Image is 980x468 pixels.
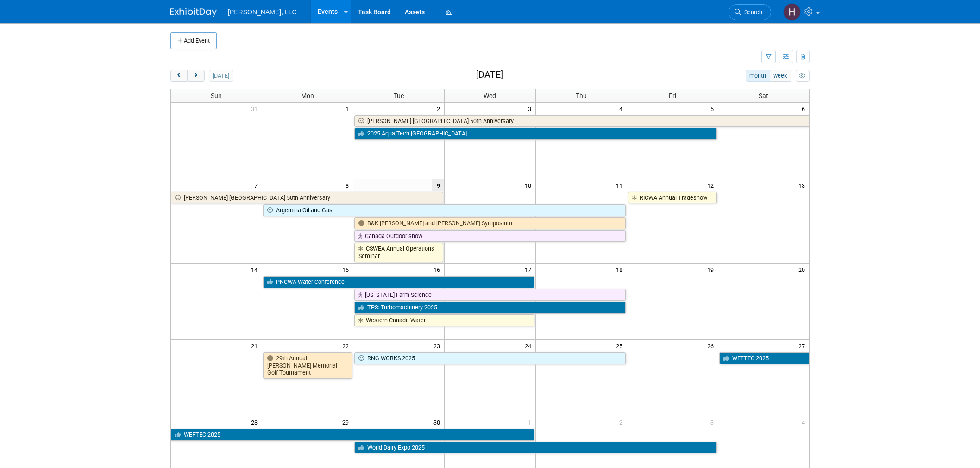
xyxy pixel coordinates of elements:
[618,416,627,428] span: 2
[524,179,535,191] span: 10
[354,230,626,242] a: Canada Outdoor show
[436,103,444,114] span: 2
[618,103,627,114] span: 4
[801,416,809,428] span: 4
[746,70,770,82] button: month
[615,340,627,351] span: 25
[770,70,791,82] button: week
[706,179,718,191] span: 12
[798,264,809,275] span: 20
[263,276,534,288] a: PNCWA Water Conference
[263,352,352,379] a: 29th Annual [PERSON_NAME] Memorial Golf Tournament
[799,73,805,79] i: Personalize Calendar
[354,314,534,326] a: Western Canada Water
[719,352,809,364] a: WEFTEC 2025
[341,264,353,275] span: 15
[524,264,535,275] span: 17
[253,179,262,191] span: 7
[171,429,534,441] a: WEFTEC 2025
[527,416,535,428] span: 1
[341,340,353,351] span: 22
[433,340,444,351] span: 23
[250,264,262,275] span: 14
[250,340,262,351] span: 21
[171,192,443,204] a: [PERSON_NAME] [GEOGRAPHIC_DATA] 50th Anniversary
[615,264,627,275] span: 18
[263,204,625,216] a: Argentina Oil and Gas
[345,103,353,114] span: 1
[801,103,809,114] span: 6
[211,92,222,99] span: Sun
[741,9,762,16] span: Search
[476,70,503,80] h2: [DATE]
[433,416,444,428] span: 30
[354,217,626,229] a: B&K [PERSON_NAME] and [PERSON_NAME] Symposium
[796,70,810,82] button: myCustomButton
[484,92,496,99] span: Wed
[354,115,809,127] a: [PERSON_NAME] [GEOGRAPHIC_DATA] 50th Anniversary
[354,243,443,262] a: CSWEA Annual Operations Seminar
[354,302,626,314] a: TPS: Turbomachinery 2025
[301,92,314,99] span: Mon
[710,416,718,428] span: 3
[354,442,716,454] a: World Dairy Expo 2025
[433,264,444,275] span: 16
[354,352,626,364] a: RNG WORKS 2025
[706,264,718,275] span: 19
[228,8,297,16] span: [PERSON_NAME], LLC
[615,179,627,191] span: 11
[628,192,717,204] a: RICWA Annual Tradeshow
[669,92,676,99] span: Fri
[341,416,353,428] span: 29
[783,3,801,21] img: Hannah Mulholland
[706,340,718,351] span: 26
[576,92,587,99] span: Thu
[432,179,444,191] span: 9
[250,416,262,428] span: 28
[209,70,233,82] button: [DATE]
[170,70,188,82] button: prev
[524,340,535,351] span: 24
[170,32,217,49] button: Add Event
[187,70,204,82] button: next
[729,4,771,20] a: Search
[250,103,262,114] span: 31
[354,128,716,140] a: 2025 Aqua Tech [GEOGRAPHIC_DATA]
[345,179,353,191] span: 8
[170,8,217,17] img: ExhibitDay
[527,103,535,114] span: 3
[798,340,809,351] span: 27
[354,289,626,301] a: [US_STATE] Farm Science
[798,179,809,191] span: 13
[759,92,768,99] span: Sat
[710,103,718,114] span: 5
[394,92,404,99] span: Tue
